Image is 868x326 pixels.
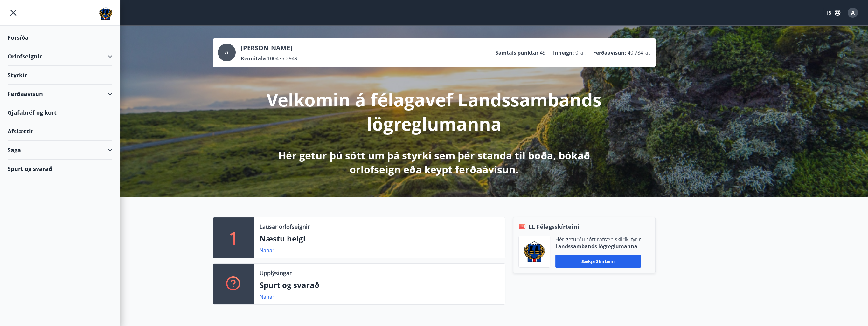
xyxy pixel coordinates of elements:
[260,293,274,300] a: Nánar
[260,247,274,254] a: Nánar
[241,44,297,52] p: [PERSON_NAME]
[260,280,500,290] p: Spurt og svarað
[8,66,112,85] div: Styrkir
[267,55,297,62] span: 100475-2949
[99,7,112,20] img: union_logo
[553,49,574,56] p: Inneign :
[8,160,112,178] div: Spurt og svarað
[8,141,112,160] div: Saga
[8,103,112,122] div: Gjafabréf og kort
[593,49,626,56] p: Ferðaávísun :
[524,241,545,262] img: 1cqKbADZNYZ4wXUG0EC2JmCwhQh0Y6EN22Kw4FTY.png
[8,122,112,141] div: Afslættir
[260,233,500,244] p: Næstu helgi
[266,87,602,136] p: Velkomin á félagavef Landssambands lögreglumanna
[266,148,602,176] p: Hér getur þú sótt um þá styrki sem þér standa til boða, bókað orlofseign eða keypt ferðaávísun.
[851,9,855,16] span: A
[555,243,641,250] p: Landssambands lögreglumanna
[8,28,112,47] div: Forsíða
[8,7,19,18] button: menu
[260,269,292,277] p: Upplýsingar
[496,49,538,56] p: Samtals punktar
[845,5,860,20] button: A
[260,222,310,231] p: Lausar orlofseignir
[575,49,586,56] span: 0 kr.
[241,55,266,62] p: Kennitala
[225,49,228,56] span: A
[529,222,579,231] span: LL Félagsskírteini
[555,236,641,243] p: Hér geturðu sótt rafræn skilríki fyrir
[8,47,112,66] div: Orlofseignir
[540,49,545,56] span: 49
[823,7,844,18] button: ÍS
[8,85,112,103] div: Ferðaávísun
[229,226,239,250] p: 1
[555,255,641,268] button: Sækja skírteini
[628,49,650,56] span: 40.784 kr.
